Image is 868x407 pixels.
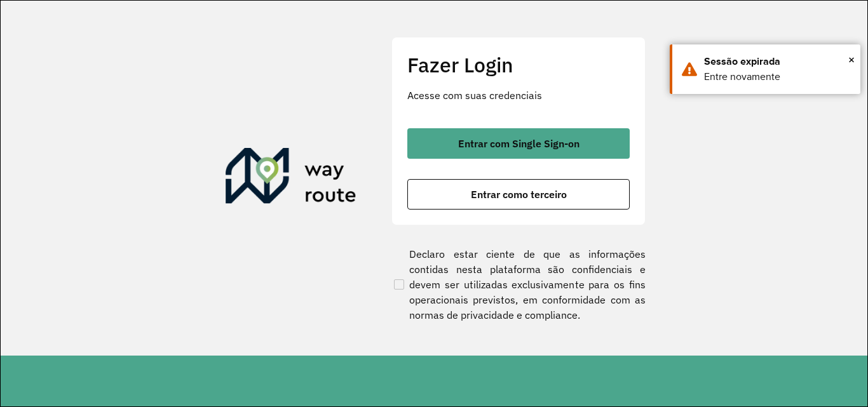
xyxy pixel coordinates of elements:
[407,128,630,159] button: button
[407,88,630,103] p: Acesse com suas credenciais
[848,50,855,69] span: ×
[471,189,567,199] span: Entrar como terceiro
[407,179,630,210] button: button
[407,53,630,77] h2: Fazer Login
[704,54,851,69] div: Sessão expirada
[458,138,580,149] span: Entrar com Single Sign-on
[226,148,356,209] img: Roteirizador AmbevTech
[704,69,851,84] div: Entre novamente
[391,246,646,323] label: Declaro estar ciente de que as informações contidas nesta plataforma são confidenciais e devem se...
[848,50,855,69] button: Close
